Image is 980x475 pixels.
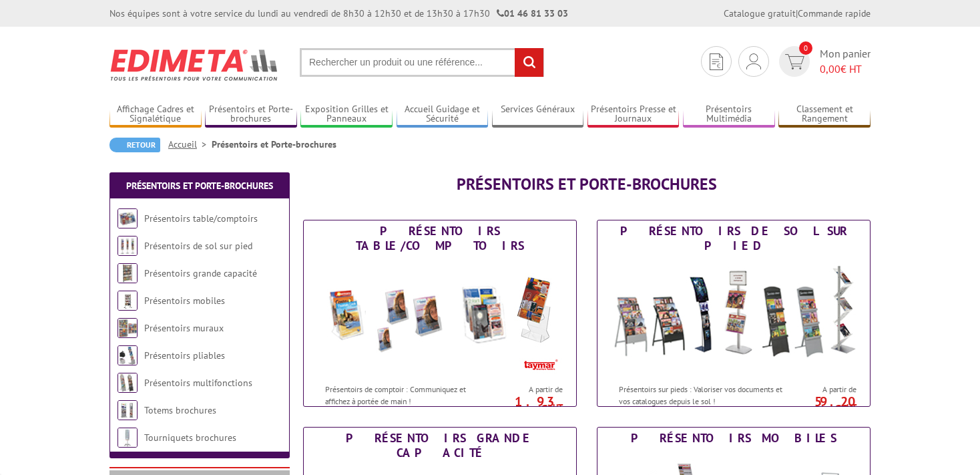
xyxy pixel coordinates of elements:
[846,402,856,413] sup: HT
[109,7,568,20] div: Nos équipes sont à votre service du lundi au vendredi de 8h30 à 12h30 et de 13h30 à 17h30
[597,220,871,407] a: Présentoirs de sol sur pied Présentoirs de sol sur pied Présentoirs sur pieds : Valoriser vos doc...
[126,180,273,192] a: Présentoirs et Porte-brochures
[144,349,225,361] a: Présentoirs pliables
[798,7,871,19] a: Commande rapide
[619,383,784,406] p: Présentoirs sur pieds : Valoriser vos documents et vos catalogues depuis le sol !
[820,46,871,77] span: Mon panier
[710,53,723,70] img: devis rapide
[303,220,577,407] a: Présentoirs table/comptoirs Présentoirs table/comptoirs Présentoirs de comptoir : Communiquez et ...
[117,263,138,283] img: Présentoirs grande capacité
[168,138,212,150] a: Accueil
[117,291,138,311] img: Présentoirs mobiles
[782,398,856,414] p: 59.20 €
[303,176,871,193] h1: Présentoirs et Porte-brochures
[820,62,840,75] span: 0,00
[205,104,297,126] a: Présentoirs et Porte-brochures
[144,322,224,334] a: Présentoirs muraux
[497,7,568,19] strong: 01 46 81 33 03
[601,224,867,253] div: Présentoirs de sol sur pied
[788,384,856,395] span: A partir de
[307,431,573,460] div: Présentoirs grande capacité
[724,7,796,19] a: Catalogue gratuit
[778,104,871,126] a: Classement et Rangement
[724,7,871,20] div: |
[820,61,871,77] span: € HT
[492,104,584,126] a: Services Généraux
[776,46,871,77] a: devis rapide 0 Mon panier 0,00€ HT
[117,318,138,338] img: Présentoirs muraux
[325,383,491,406] p: Présentoirs de comptoir : Communiquez et affichez à portée de main !
[307,224,573,253] div: Présentoirs table/comptoirs
[601,431,867,446] div: Présentoirs mobiles
[109,104,202,126] a: Affichage Cadres et Signalétique
[488,398,563,414] p: 1.93 €
[117,208,138,228] img: Présentoirs table/comptoirs
[587,104,680,126] a: Présentoirs Presse et Journaux
[553,402,563,413] sup: HT
[144,295,225,307] a: Présentoirs mobiles
[316,257,563,377] img: Présentoirs table/comptoirs
[785,54,804,69] img: devis rapide
[144,404,216,416] a: Totems brochures
[212,138,336,151] li: Présentoirs et Porte-brochures
[117,428,138,448] img: Tourniquets brochures
[117,236,138,256] img: Présentoirs de sol sur pied
[495,384,563,395] span: A partir de
[799,41,812,55] span: 0
[117,345,138,365] img: Présentoirs pliables
[683,104,775,126] a: Présentoirs Multimédia
[117,373,138,393] img: Présentoirs multifonctions
[397,104,489,126] a: Accueil Guidage et Sécurité
[746,53,761,69] img: devis rapide
[144,432,236,444] a: Tourniquets brochures
[610,257,857,377] img: Présentoirs de sol sur pied
[109,40,280,90] img: Edimeta
[144,377,252,389] a: Présentoirs multifonctions
[117,400,138,420] img: Totems brochures
[144,212,258,224] a: Présentoirs table/comptoirs
[300,104,393,126] a: Exposition Grilles et Panneaux
[144,240,252,252] a: Présentoirs de sol sur pied
[515,48,543,77] input: rechercher
[109,138,160,152] a: Retour
[300,48,544,77] input: Rechercher un produit ou une référence...
[144,267,257,279] a: Présentoirs grande capacité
